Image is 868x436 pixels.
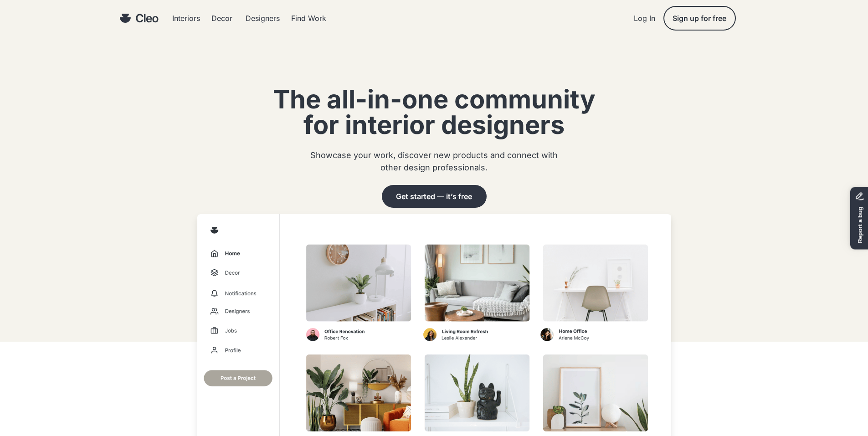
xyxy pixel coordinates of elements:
[172,15,200,22] div: Interiors
[211,15,232,22] div: Decor
[246,15,280,22] div: Designers
[634,7,655,29] div: Log In
[664,7,735,30] button: Sign up for free
[291,15,326,22] div: Find Work
[382,185,487,208] button: Get started — it’s free
[261,87,607,138] div: The all-in-one community for interior designers
[304,149,564,174] div: Showcase your work, discover new products and connect with other design professionals.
